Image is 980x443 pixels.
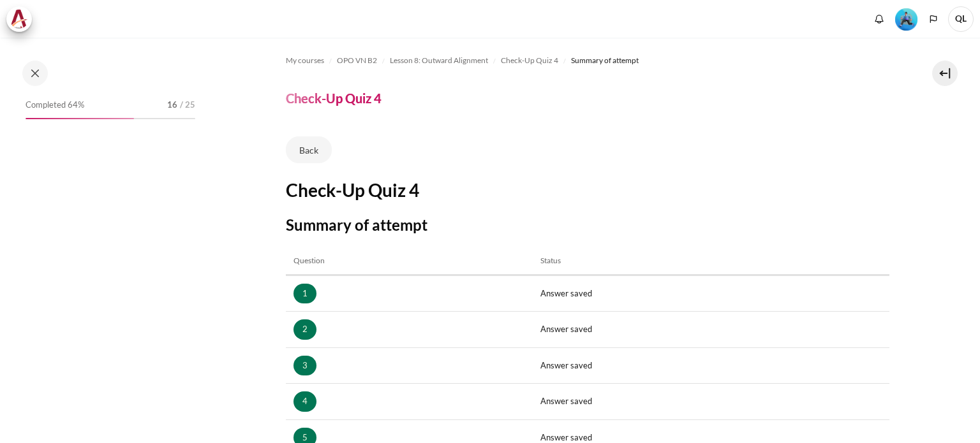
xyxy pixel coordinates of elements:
a: 1 [293,284,316,304]
span: OPO VN B2 [337,55,377,66]
div: 64% [26,118,134,119]
td: Answer saved [533,312,889,348]
td: Answer saved [533,384,889,420]
a: 2 [293,319,316,340]
a: Lesson 8: Outward Alignment [390,53,488,68]
span: / 25 [180,99,195,112]
span: QL [948,6,974,32]
div: Show notification window with no new notifications [870,10,889,29]
a: OPO VN B2 [337,53,377,68]
a: Level #3 [890,7,923,31]
div: Level #3 [895,7,917,31]
img: Architeck [10,10,28,29]
nav: Navigation bar [286,50,889,71]
span: 16 [167,99,177,112]
h2: Check-Up Quiz 4 [286,178,889,201]
a: Back [286,136,332,163]
span: Check-Up Quiz 4 [501,55,558,66]
a: Architeck Architeck [6,6,38,32]
span: Summary of attempt [571,55,639,66]
a: 4 [293,391,316,412]
a: My courses [286,53,324,68]
img: Level #3 [895,8,917,31]
th: Question [286,247,533,275]
span: Completed 64% [26,99,84,112]
a: 3 [293,356,316,376]
span: Lesson 8: Outward Alignment [390,55,488,66]
th: Status [533,247,889,275]
h3: Summary of attempt [286,215,889,235]
td: Answer saved [533,347,889,384]
td: Answer saved [533,275,889,312]
a: User menu [948,6,974,32]
h4: Check-Up Quiz 4 [286,90,382,106]
span: My courses [286,55,324,66]
a: Check-Up Quiz 4 [501,53,558,68]
button: Languages [924,10,943,29]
